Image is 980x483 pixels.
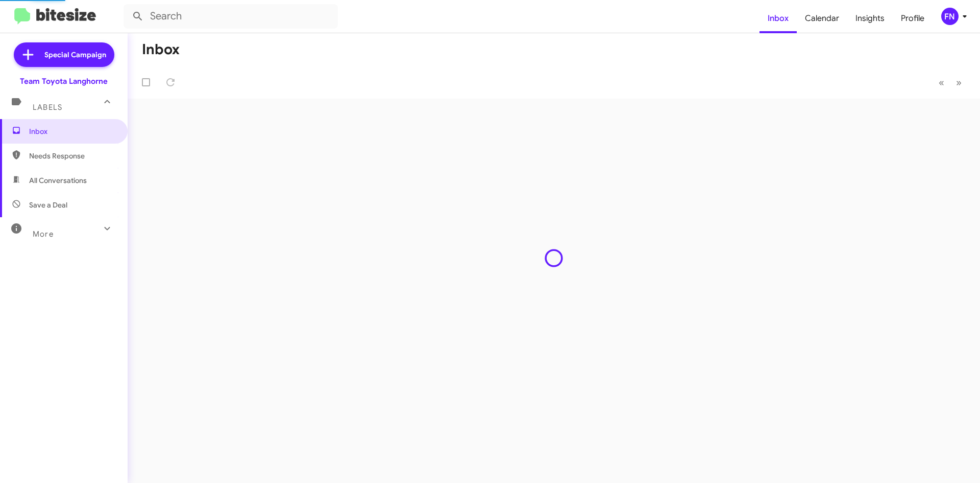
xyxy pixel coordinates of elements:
a: Calendar [797,4,847,33]
button: FN [933,8,969,25]
div: Team Toyota Langhorne [20,76,108,86]
span: Inbox [29,126,116,136]
h1: Inbox [142,41,180,58]
button: Next [950,72,968,93]
div: FN [941,8,959,25]
a: Profile [893,4,933,33]
a: Insights [847,4,893,33]
a: Special Campaign [14,42,114,67]
span: All Conversations [29,175,87,186]
span: Labels [33,103,62,112]
span: Save a Deal [29,200,67,210]
span: « [939,76,944,89]
span: » [956,76,962,89]
a: Inbox [759,4,797,33]
input: Search [124,4,338,29]
span: More [33,229,54,239]
nav: Page navigation example [933,72,968,93]
span: Special Campaign [44,50,106,60]
button: Previous [933,72,950,93]
span: Needs Response [29,151,116,161]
